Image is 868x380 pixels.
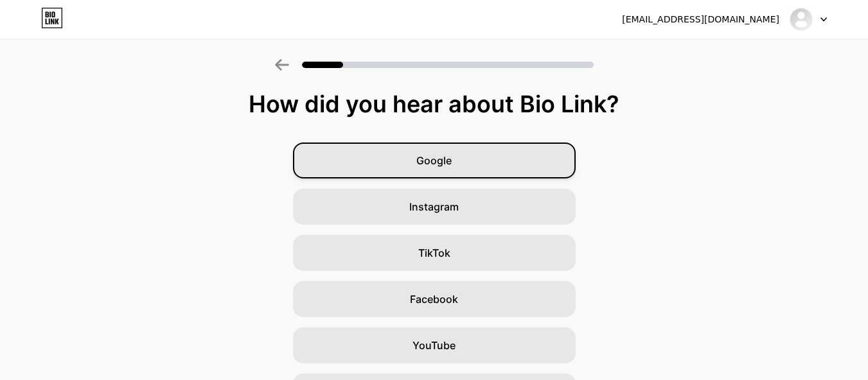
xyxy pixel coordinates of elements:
[6,91,862,117] div: How did you hear about Bio Link?
[789,7,813,31] img: neuetheory
[412,338,456,353] span: YouTube
[416,153,452,168] span: Google
[418,245,450,261] span: TikTok
[622,13,779,26] div: [EMAIL_ADDRESS][DOMAIN_NAME]
[409,199,459,214] span: Instagram
[410,291,458,307] span: Facebook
